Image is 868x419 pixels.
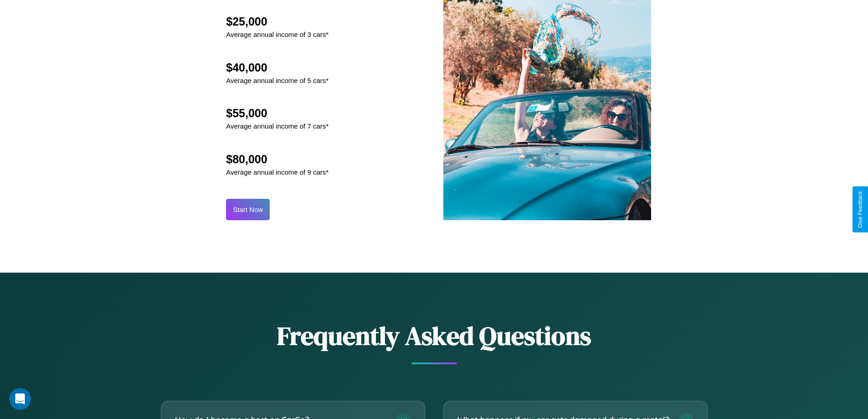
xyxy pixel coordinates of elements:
[226,61,329,74] h2: $40,000
[161,318,708,353] h2: Frequently Asked Questions
[857,191,863,228] div: Give Feedback
[226,28,329,41] p: Average annual income of 3 cars*
[226,166,329,178] p: Average annual income of 9 cars*
[226,153,329,166] h2: $80,000
[226,107,329,120] h2: $55,000
[226,120,329,132] p: Average annual income of 7 cars*
[226,15,329,28] h2: $25,000
[226,74,329,87] p: Average annual income of 5 cars*
[9,388,31,410] iframe: Intercom live chat
[226,199,270,220] button: Start Now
